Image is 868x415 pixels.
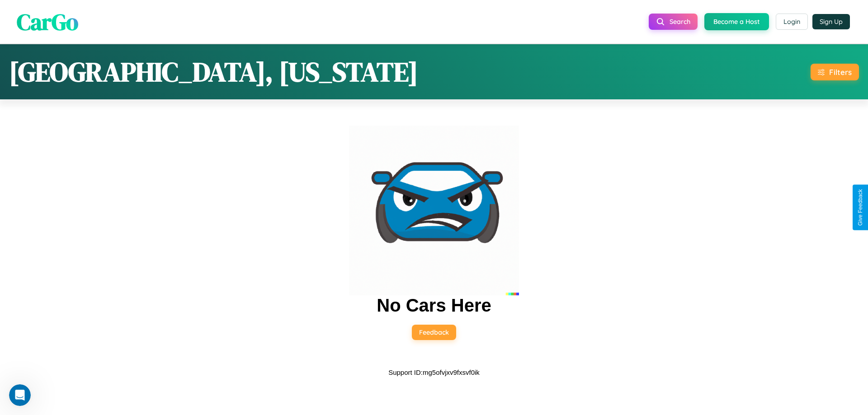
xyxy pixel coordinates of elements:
img: car [349,126,519,295]
button: Sign Up [812,14,850,29]
button: Become a Host [704,13,769,30]
div: Give Feedback [857,189,863,226]
h1: [GEOGRAPHIC_DATA], [US_STATE] [9,53,418,90]
span: Search [670,18,690,26]
h2: No Cars Here [377,295,491,316]
button: Login [776,14,808,30]
div: Filters [829,67,852,77]
button: Filters [811,64,859,80]
span: CarGo [17,6,78,37]
button: Search [649,14,698,30]
button: Feedback [412,325,456,340]
iframe: Intercom live chat [9,384,31,406]
p: Support ID: mg5ofvjxv9fxsvf0ik [388,366,480,378]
